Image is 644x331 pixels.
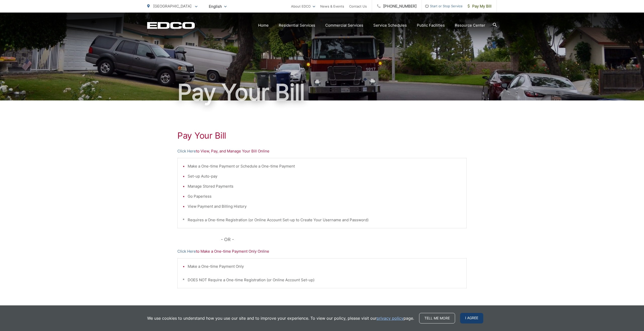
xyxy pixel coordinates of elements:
p: to Make a One-time Payment Only Online [177,248,467,254]
a: EDCD logo. Return to the homepage. [147,22,195,29]
a: Residential Services [279,22,315,28]
a: privacy policy [377,315,404,321]
p: - OR - [221,236,467,243]
h1: Pay Your Bill [147,80,497,105]
a: Home [258,22,269,28]
a: Resource Center [455,22,485,28]
li: Go Paperless [188,193,461,199]
a: Service Schedules [373,22,407,28]
a: Commercial Services [325,22,363,28]
li: Set-up Auto-pay [188,173,461,179]
p: to View, Pay, and Manage Your Bill Online [177,148,467,154]
p: * Requires a One-time Registration (or Online Account Set-up to Create Your Username and Password) [183,217,461,223]
a: Click Here [177,248,196,254]
li: Make a One-time Payment or Schedule a One-time Payment [188,163,461,169]
h1: Pay Your Bill [177,131,467,141]
li: Manage Stored Payments [188,183,461,189]
a: Public Facilities [417,22,445,28]
p: We use cookies to understand how you use our site and to improve your experience. To view our pol... [147,315,414,321]
p: * DOES NOT Require a One-time Registration (or Online Account Set-up) [183,277,461,283]
span: English [205,2,230,11]
a: Contact Us [349,3,367,9]
li: View Payment and Billing History [188,203,461,209]
a: Tell me more [419,313,455,323]
a: News & Events [320,3,344,9]
li: Make a One-time Payment Only [188,263,461,269]
a: About EDCO [291,3,315,9]
span: [GEOGRAPHIC_DATA] [153,4,191,9]
span: I agree [460,313,483,323]
a: Click Here [177,148,196,154]
span: Pay My Bill [468,3,492,9]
